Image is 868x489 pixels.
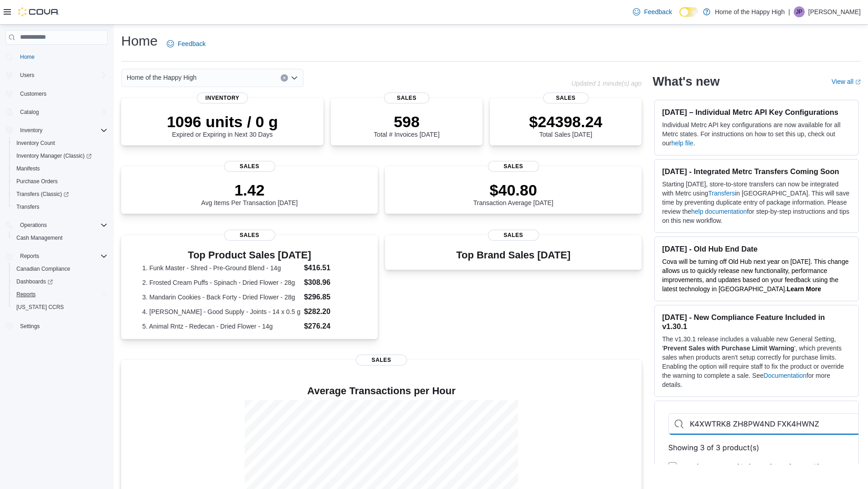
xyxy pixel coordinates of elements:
[20,108,39,116] span: Catalog
[9,288,111,301] button: Reports
[662,180,851,225] p: Starting [DATE], store-to-store transfers can now be integrated with Metrc using in [GEOGRAPHIC_D...
[121,32,158,50] h1: Home
[13,232,66,243] a: Cash Management
[708,190,735,197] a: Transfers
[662,244,851,253] h3: [DATE] - Old Hub End Date
[473,181,554,199] p: $40.80
[13,289,39,300] a: Reports
[16,70,108,81] span: Users
[2,106,111,118] button: Catalog
[9,275,111,288] a: Dashboards
[2,87,111,100] button: Customers
[9,149,111,162] a: Inventory Manager (Classic)
[13,176,108,187] span: Purchase Orders
[13,176,62,187] a: Purchase Orders
[291,74,298,82] button: Open list of options
[18,7,59,16] img: Cova
[13,289,108,300] span: Reports
[543,93,589,103] span: Sales
[374,113,439,131] p: 598
[16,220,51,231] button: Operations
[20,127,42,134] span: Inventory
[163,35,209,53] a: Feedback
[20,90,46,98] span: Customers
[142,263,300,273] dt: 1. Funk Master - Shred - Pre-Ground Blend - 14g
[13,302,108,313] span: Washington CCRS
[201,181,298,206] div: Avg Items Per Transaction [DATE]
[16,125,46,136] button: Inventory
[16,152,92,160] span: Inventory Manager (Classic)
[197,93,248,103] span: Inventory
[16,190,69,198] span: Transfers (Classic)
[20,221,47,229] span: Operations
[142,250,357,261] h3: Top Product Sales [DATE]
[16,278,53,285] span: Dashboards
[571,80,642,87] p: Updated 1 minute(s) ago
[16,88,50,99] a: Customers
[16,251,108,262] span: Reports
[9,137,111,149] button: Inventory Count
[16,51,38,62] a: Home
[662,167,851,176] h3: [DATE] - Integrated Metrc Transfers Coming Soon
[13,201,43,212] a: Transfers
[662,313,851,331] h3: [DATE] - New Compliance Feature Included in v1.30.1
[20,252,39,260] span: Reports
[304,306,357,317] dd: $282.20
[13,276,108,287] span: Dashboards
[374,113,439,138] div: Total # Invoices [DATE]
[304,292,357,303] dd: $296.85
[304,277,357,288] dd: $308.96
[16,139,55,147] span: Inventory Count
[13,138,59,149] a: Inventory Count
[13,201,108,212] span: Transfers
[529,113,602,138] div: Total Sales [DATE]
[16,234,62,242] span: Cash Management
[384,93,430,103] span: Sales
[304,321,357,332] dd: $276.24
[16,203,39,211] span: Transfers
[2,250,111,263] button: Reports
[16,107,42,118] button: Catalog
[488,230,539,241] span: Sales
[16,304,64,311] span: [US_STATE] CCRS
[16,107,108,118] span: Catalog
[16,70,38,81] button: Users
[304,263,357,273] dd: $416.51
[9,188,111,201] a: Transfers (Classic)
[629,3,675,21] a: Feedback
[787,285,821,293] a: Learn More
[9,232,111,244] button: Cash Management
[20,323,40,330] span: Settings
[691,208,747,215] a: help documentation
[13,232,108,243] span: Cash Management
[644,7,672,16] span: Feedback
[2,124,111,137] button: Inventory
[13,150,95,161] a: Inventory Manager (Classic)
[663,345,794,352] strong: Prevent Sales with Purchase Limit Warning
[13,263,74,274] a: Canadian Compliance
[20,53,35,61] span: Home
[5,46,108,356] nav: Complex example
[13,138,108,149] span: Inventory Count
[142,322,300,331] dt: 5. Animal Rntz - Redecan - Dried Flower - 14g
[20,72,34,79] span: Users
[9,175,111,188] button: Purchase Orders
[178,39,205,48] span: Feedback
[13,276,56,287] a: Dashboards
[13,163,43,174] a: Manifests
[167,113,278,131] p: 1096 units / 0 g
[9,162,111,175] button: Manifests
[788,6,790,17] p: |
[16,125,108,136] span: Inventory
[281,74,288,82] button: Clear input
[456,250,570,261] h3: Top Brand Sales [DATE]
[356,355,407,365] span: Sales
[794,6,805,17] div: Jeff Phillips
[2,69,111,82] button: Users
[16,320,108,331] span: Settings
[652,74,719,89] h2: What's new
[2,319,111,332] button: Settings
[16,88,108,99] span: Customers
[764,372,806,379] a: Documentation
